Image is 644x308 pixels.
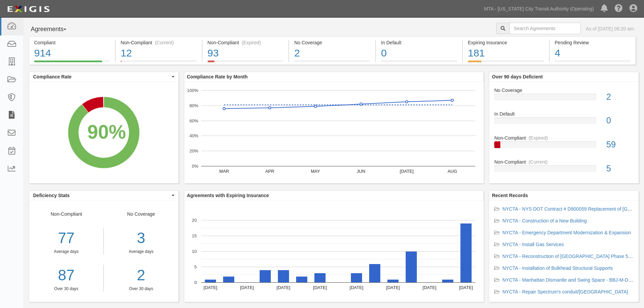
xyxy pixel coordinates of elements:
text: 60% [189,118,198,123]
a: NYCTA - Manhattan Dismantle and Swing Space - BBJ-M-DSS [502,277,635,283]
text: JUN [357,169,365,174]
div: As of [DATE] 08:20 am [586,25,634,32]
b: Over 90 days Deficient [492,74,543,79]
b: Compliance Rate by Month [187,74,248,79]
div: Non-Compliant [489,135,639,141]
div: 4 [555,46,630,61]
button: Agreements [29,23,79,36]
div: Over 30 days [109,286,173,292]
text: 100% [187,88,198,93]
text: [DATE] [313,285,327,290]
span: Compliance Rate [33,73,170,80]
span: Deficiency Stats [33,192,170,199]
text: [DATE] [204,285,217,290]
a: 87 [29,265,103,286]
a: Non-Compliant(Current)5 [494,159,634,177]
div: 5 [601,163,639,175]
div: Non-Compliant (Expired) [208,39,284,46]
div: In Default [489,111,639,117]
div: No Coverage [489,87,639,94]
a: No Coverage2 [289,61,375,66]
a: NYCTA - Install Gas Services [502,242,564,247]
a: NYCTA - Construction of a New Building [502,218,587,223]
div: 2 [601,91,639,103]
text: [DATE] [423,285,436,290]
div: Compliant [34,39,110,46]
text: APR [265,169,274,174]
svg: A chart. [184,200,484,302]
text: [DATE] [386,285,400,290]
b: Agreements with Expiring Insurance [187,193,269,198]
a: No Coverage2 [494,87,634,111]
div: 181 [468,46,544,61]
div: (Expired) [242,39,261,46]
text: 5 [194,264,197,269]
div: (Current) [155,39,174,46]
a: NYCTA - Emergency Department Modernization & Expansion [502,230,631,235]
a: In Default0 [376,61,462,66]
div: 2 [294,46,370,61]
div: 77 [29,228,103,249]
div: 12 [121,46,197,61]
text: [DATE] [277,285,290,290]
text: 80% [189,103,198,108]
div: No Coverage [104,211,178,292]
text: 20% [189,148,198,153]
text: [DATE] [350,285,363,290]
text: 10 [192,249,196,254]
a: NYCTA - Installation of Bulkhead Structural Supports [502,265,613,271]
img: logo-5460c22ac91f19d4615b14bd174203de0afe785f0fc80cf4dbbc73dc1793850b.png [5,3,52,15]
text: AUG [448,169,457,174]
input: Search Agreements [509,23,581,34]
div: No Coverage [294,39,370,46]
div: 59 [601,139,639,151]
text: 40% [189,133,198,138]
div: 0 [381,46,457,61]
svg: A chart. [184,82,484,183]
div: 93 [208,46,284,61]
svg: A chart. [29,82,178,183]
a: Non-Compliant(Expired)59 [494,135,634,159]
div: Over 30 days [29,286,103,292]
div: 90% [87,118,126,146]
text: 20 [192,218,196,223]
b: Recent Records [492,193,528,198]
div: (Current) [529,159,548,165]
div: 0 [601,115,639,127]
text: 0 [194,280,197,285]
a: 2 [109,265,173,286]
text: 0% [192,164,198,169]
a: In Default0 [494,111,634,135]
div: 3 [109,228,173,249]
button: Deficiency Stats [29,191,178,200]
div: 914 [34,46,110,61]
a: Pending Review4 [550,61,636,66]
text: 15 [192,233,196,238]
a: Compliant914 [29,61,115,66]
a: Expiring Insurance181 [463,61,549,66]
div: Average days [109,249,173,255]
text: [DATE] [400,169,413,174]
div: (Expired) [529,135,548,141]
div: Expiring Insurance [468,39,544,46]
text: MAY [311,169,320,174]
a: Non-Compliant(Expired)93 [202,61,289,66]
div: Average days [29,249,103,255]
div: Non-Compliant [29,211,104,292]
div: In Default [381,39,457,46]
text: [DATE] [459,285,473,290]
div: Non-Compliant (Current) [121,39,197,46]
a: NYCTA - Repair Spectrum's conduit/[GEOGRAPHIC_DATA] [502,289,628,294]
button: Compliance Rate [29,72,178,81]
div: Pending Review [555,39,630,46]
text: MAR [219,169,229,174]
div: Non-Compliant [489,159,639,165]
a: Non-Compliant(Current)12 [116,61,202,66]
i: Help Center - Complianz [615,5,623,13]
text: [DATE] [240,285,254,290]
